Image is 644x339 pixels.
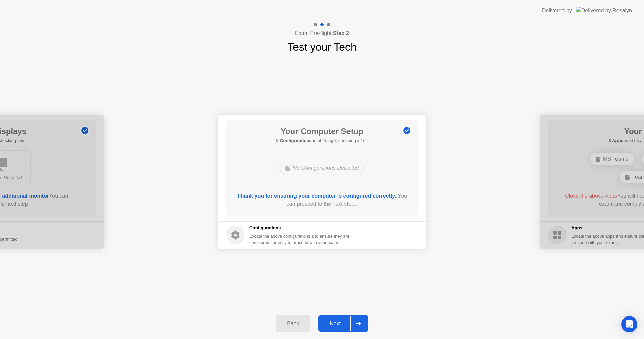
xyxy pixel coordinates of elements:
img: Delivered by Rosalyn [576,7,632,14]
h5: as of 4s ago, checking in1s.. [276,137,368,144]
h5: Configurations [249,225,351,231]
h4: Exam Pre-flight: [295,29,349,37]
div: Back [278,321,308,327]
div: Next [320,321,350,327]
div: Locate the above configurations and ensure they are configured correctly to proceed with your exam. [249,233,351,246]
div: No Configurations Detected [279,162,365,174]
b: 0 Configurations [276,138,312,143]
h1: Test your Tech [287,39,357,55]
b: Thank you for ensuring your computer is configured correctly.. [237,193,398,199]
div: Open Intercom Messenger [621,316,637,332]
h1: Your Computer Setup [276,125,368,137]
button: Next [318,315,368,332]
button: Back [276,315,310,332]
b: Step 2 [333,30,349,36]
div: Delivered by [542,7,572,15]
div: You can proceed to the next step.. [236,192,409,208]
